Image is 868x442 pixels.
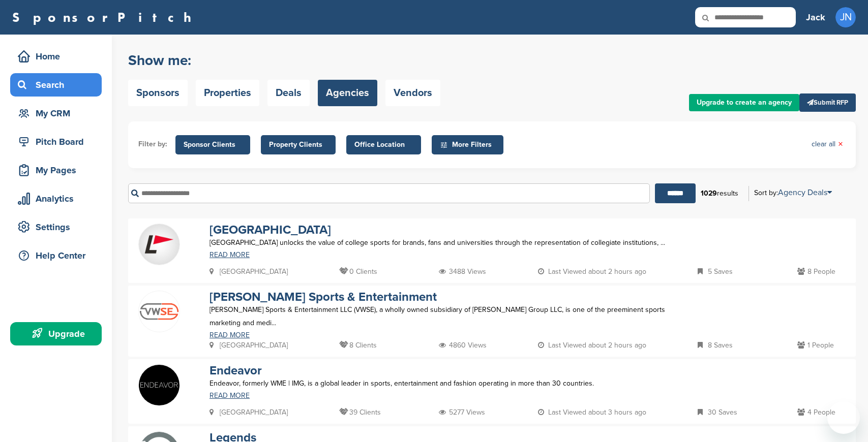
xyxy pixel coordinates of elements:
[354,139,413,150] span: Office Location
[797,406,835,419] p: 4 People
[339,265,377,278] p: 0 Clients
[10,130,102,153] a: Pitch Board
[15,76,102,94] div: Search
[440,139,498,150] span: More Filters
[538,265,646,278] p: Last Viewed about 2 hours ago
[15,161,102,179] div: My Pages
[10,102,102,125] a: My CRM
[778,187,832,198] a: Agency Deals
[385,80,440,106] a: Vendors
[10,322,102,345] a: Upgrade
[10,45,102,68] a: Home
[15,47,102,66] div: Home
[698,339,733,352] p: 8 Saves
[209,223,331,237] a: [GEOGRAPHIC_DATA]
[209,392,674,399] a: READ MORE
[698,406,737,419] p: 30 Saves
[318,80,377,106] a: Agencies
[138,139,167,150] li: Filter by:
[10,215,102,239] a: Settings
[10,159,102,182] a: My Pages
[538,406,646,419] p: Last Viewed about 3 hours ago
[128,51,440,70] h2: Show me:
[838,139,843,150] span: ×
[698,265,733,278] p: 5 Saves
[209,377,674,390] p: Endeavor, formerly WME | IMG, is a global leader in sports, entertainment and fashion operating i...
[128,80,188,106] a: Sponsors
[15,190,102,208] div: Analytics
[267,80,310,106] a: Deals
[15,133,102,151] div: Pitch Board
[10,73,102,97] a: Search
[196,80,259,106] a: Properties
[15,246,102,265] div: Help Center
[209,265,288,278] p: [GEOGRAPHIC_DATA]
[12,11,198,24] a: SponsorPitch
[209,332,674,339] a: READ MORE
[139,224,179,265] img: Fkse nzd 400x400
[835,7,856,27] span: JN
[799,93,856,112] a: Submit RFP
[701,189,717,198] b: 1029
[812,139,843,150] a: clear all×
[15,104,102,122] div: My CRM
[538,339,646,352] p: Last Viewed about 2 hours ago
[269,139,327,150] span: Property Clients
[209,339,288,352] p: [GEOGRAPHIC_DATA]
[439,265,486,278] p: 3488 Views
[209,236,674,249] p: [GEOGRAPHIC_DATA] unlocks the value of college sports for brands, fans and universities through t...
[15,325,102,343] div: Upgrade
[806,6,825,28] a: Jack
[754,188,832,197] div: Sort by:
[139,291,179,332] img: Imgres
[209,363,262,378] a: Endeavor
[10,244,102,267] a: Help Center
[439,406,485,419] p: 5277 Views
[689,94,799,111] a: Upgrade to create an agency
[806,10,825,24] h3: Jack
[339,406,381,419] p: 39 Clients
[439,339,487,352] p: 4860 Views
[827,401,860,434] iframe: Button to launch messaging window
[209,290,437,304] a: [PERSON_NAME] Sports & Entertainment
[15,218,102,236] div: Settings
[209,251,674,259] a: READ MORE
[139,365,179,405] img: 0
[797,265,835,278] p: 8 People
[209,303,674,329] p: [PERSON_NAME] Sports & Entertainment LLC (VWSE), a wholly owned subsidiary of [PERSON_NAME] Group...
[339,339,377,352] p: 8 Clients
[696,185,743,202] div: results
[797,339,834,352] p: 1 People
[184,139,242,150] span: Sponsor Clients
[10,187,102,210] a: Analytics
[209,406,288,419] p: [GEOGRAPHIC_DATA]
